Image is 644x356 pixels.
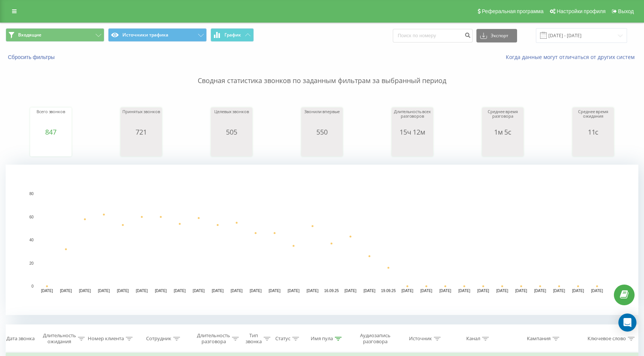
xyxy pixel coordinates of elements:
text: [DATE] [269,289,281,293]
div: Всего звонков [32,109,70,128]
svg: A chart. [213,136,250,158]
div: Имя пула [311,336,333,342]
div: Длительность разговора [197,332,230,345]
text: [DATE] [363,289,375,293]
text: 0 [31,284,34,288]
button: Сбросить фильтры [6,54,58,61]
div: 1м 5с [484,128,522,136]
div: 847 [32,128,70,136]
text: [DATE] [307,289,319,293]
div: 505 [213,128,250,136]
text: 60 [29,215,34,219]
text: [DATE] [458,289,470,293]
input: Поиск по номеру [393,29,473,42]
text: [DATE] [155,289,167,293]
div: Целевых звонков [213,109,250,128]
span: Реферальная программа [482,8,543,14]
svg: A chart. [6,165,638,315]
text: [DATE] [193,289,205,293]
div: Среднее время разговора [484,109,522,128]
text: [DATE] [41,289,53,293]
span: График [224,32,241,38]
text: [DATE] [117,289,129,293]
span: Выход [618,8,634,14]
button: Экспорт [476,29,517,42]
div: Длительность ожидания [43,332,76,345]
div: 721 [122,128,160,136]
div: Номер клиента [88,336,124,342]
div: Канал [466,336,480,342]
text: [DATE] [288,289,300,293]
text: [DATE] [401,289,414,293]
text: [DATE] [98,289,110,293]
button: График [211,28,254,42]
text: [DATE] [231,289,243,293]
text: [DATE] [250,289,262,293]
div: Среднее время ожидания [574,109,612,128]
div: Open Intercom Messenger [618,314,636,332]
div: 550 [303,128,341,136]
text: [DATE] [591,289,603,293]
div: Сотрудник [146,336,171,342]
text: [DATE] [136,289,148,293]
div: 15ч 12м [394,128,431,136]
text: [DATE] [572,289,584,293]
div: Ключевое слово [588,336,626,342]
a: Когда данные могут отличаться от других систем [506,53,638,61]
div: 11с [574,128,612,136]
div: Звонили впервые [303,109,341,128]
button: Источники трафика [108,28,207,42]
div: Аудиозапись разговора [356,332,394,345]
text: [DATE] [60,289,72,293]
text: [DATE] [212,289,224,293]
text: [DATE] [440,289,452,293]
div: Тип звонка [246,332,262,345]
div: Источник [409,336,432,342]
text: [DATE] [553,289,565,293]
text: [DATE] [79,289,91,293]
text: 19.09.25 [381,289,396,293]
div: Длительность всех разговоров [394,109,431,128]
text: 20 [29,261,34,265]
div: Дата звонка [6,336,35,342]
text: 40 [29,238,34,242]
div: Статус [275,336,290,342]
p: Сводная статистика звонков по заданным фильтрам за выбранный период [6,61,638,86]
span: Входящие [18,32,41,38]
text: [DATE] [515,289,527,293]
span: Настройки профиля [557,8,606,14]
svg: A chart. [574,136,612,158]
text: [DATE] [420,289,432,293]
div: Принятых звонков [122,109,160,128]
text: [DATE] [345,289,357,293]
text: [DATE] [496,289,508,293]
div: Кампания [527,336,551,342]
button: Входящие [6,28,104,42]
svg: A chart. [122,136,160,158]
svg: A chart. [303,136,341,158]
text: [DATE] [534,289,546,293]
text: [DATE] [174,289,186,293]
text: 16.09.25 [324,289,339,293]
svg: A chart. [394,136,431,158]
text: [DATE] [477,289,489,293]
svg: A chart. [32,136,70,158]
text: 80 [29,192,34,196]
svg: A chart. [484,136,522,158]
